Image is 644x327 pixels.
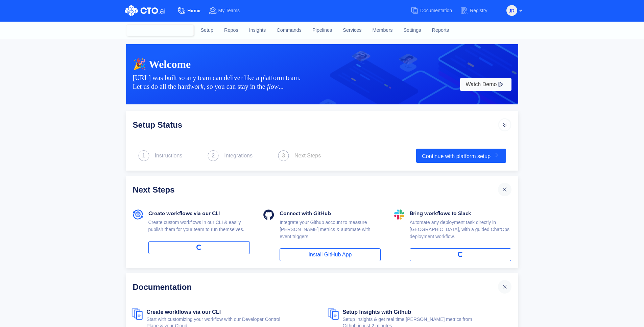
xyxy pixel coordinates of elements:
[328,308,343,320] img: documents.svg
[133,58,511,71] div: 🎉 Welcome
[501,186,508,193] img: cross.svg
[267,83,279,90] i: flow
[410,219,511,248] div: Automate any deployment task directly in [GEOGRAPHIC_DATA], with a guided ChatOps deployment work...
[460,78,511,91] button: Watch Demo
[460,4,495,17] a: Registry
[280,248,381,261] a: Install GitHub App
[426,21,454,40] a: Reports
[398,21,426,40] a: Settings
[367,21,398,40] a: Members
[195,21,219,40] a: Setup
[147,309,221,318] a: Create workflows via our CLI
[155,152,183,160] div: Instructions
[244,21,271,40] a: Insights
[133,73,459,91] div: [URL] was built so any team can deliver like a platform team. Let us do all the hard , so you can...
[271,21,307,40] a: Commands
[187,7,200,14] span: Home
[177,4,209,17] a: Home
[416,149,506,163] a: Continue with platform setup
[497,80,505,89] img: play-white.svg
[307,21,337,40] a: Pipelines
[125,5,165,16] img: CTO.ai Logo
[498,118,511,131] img: arrow_icon_default.svg
[280,209,381,219] div: Connect with GitHub
[208,150,219,161] img: next_step.svg
[133,183,498,196] div: Next Steps
[410,209,511,219] div: Bring workflows to Slack
[337,21,367,40] a: Services
[209,4,248,17] a: My Teams
[138,150,149,161] img: next_step.svg
[420,8,452,13] span: Documentation
[501,283,508,290] img: cross.svg
[219,21,244,40] a: Repos
[278,150,289,161] img: next_step.svg
[133,280,498,294] div: Documentation
[148,219,250,241] div: Create custom workflows in our CLI & easily publish them for your team to run themselves.
[506,5,517,16] button: JR
[294,152,321,160] div: Next Steps
[148,209,220,218] span: Create workflows via our CLI
[343,309,411,318] a: Setup Insights with Github
[280,219,381,248] div: Integrate your Github account to measure [PERSON_NAME] metrics & automate with event triggers.
[133,118,498,131] div: Setup Status
[218,8,240,13] span: My Teams
[470,8,487,13] span: Registry
[224,152,253,160] div: Integrations
[190,83,204,90] i: work
[410,4,460,17] a: Documentation
[509,5,515,16] span: JR
[132,308,147,320] img: documents.svg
